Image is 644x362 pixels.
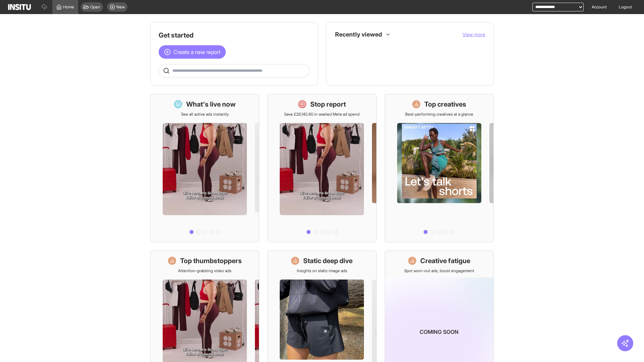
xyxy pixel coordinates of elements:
h1: Static deep dive [303,256,353,265]
p: Save £26,142.60 in wasted Meta ad spend [284,112,360,117]
span: Open [90,4,100,10]
button: View more [463,31,485,38]
h1: Top thumbstoppers [180,256,242,265]
span: New [116,4,125,10]
p: Attention-grabbing video ads [178,268,231,274]
a: Stop reportSave £26,142.60 in wasted Meta ad spend [267,94,376,242]
p: Best-performing creatives at a glance [405,112,473,117]
p: See all active ads instantly [181,112,229,117]
a: What's live nowSee all active ads instantly [150,94,259,242]
h1: What's live now [186,100,236,109]
img: Logo [8,4,31,10]
h1: Stop report [310,100,346,109]
h1: Top creatives [424,100,466,109]
span: View more [463,32,485,37]
h1: Get started [159,31,310,40]
p: Insights on static image ads [297,268,347,274]
span: Home [63,4,74,10]
button: Create a new report [159,45,226,59]
span: Create a new report [173,48,220,56]
a: Top creativesBest-performing creatives at a glance [385,94,494,242]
